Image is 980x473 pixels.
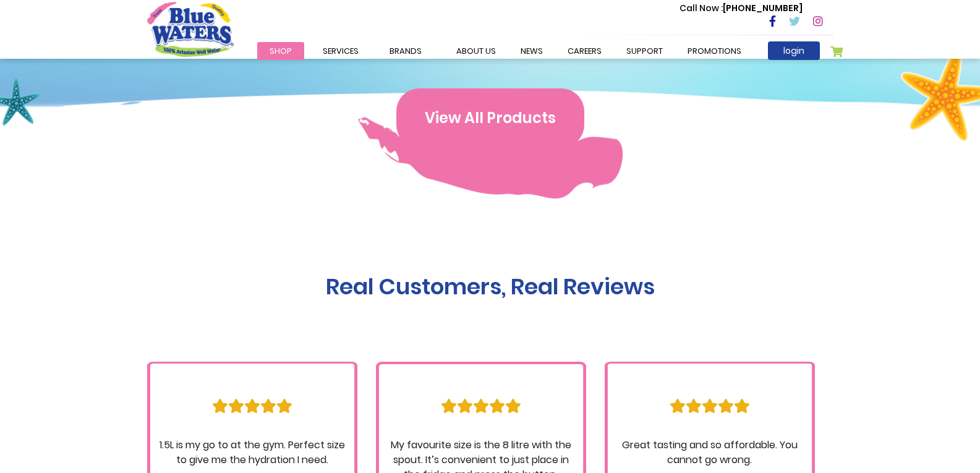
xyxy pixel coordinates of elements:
[508,42,555,60] a: News
[390,45,422,57] span: Brands
[680,2,723,14] span: Call Now :
[555,42,614,60] a: careers
[147,2,234,56] a: store logo
[680,2,803,15] p: [PHONE_NUMBER]
[270,45,292,57] span: Shop
[617,438,803,467] p: Great tasting and so affordable. You cannot go wrong.
[614,42,675,60] a: support
[396,88,584,148] button: View All Products
[147,273,833,300] h1: Real Customers, Real Reviews
[323,45,359,57] span: Services
[160,438,345,467] p: 1.5L is my go to at the gym. Perfect size to give me the hydration I need.
[444,42,508,60] a: about us
[768,41,820,60] a: login
[396,110,584,124] a: View All Products
[675,42,754,60] a: Promotions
